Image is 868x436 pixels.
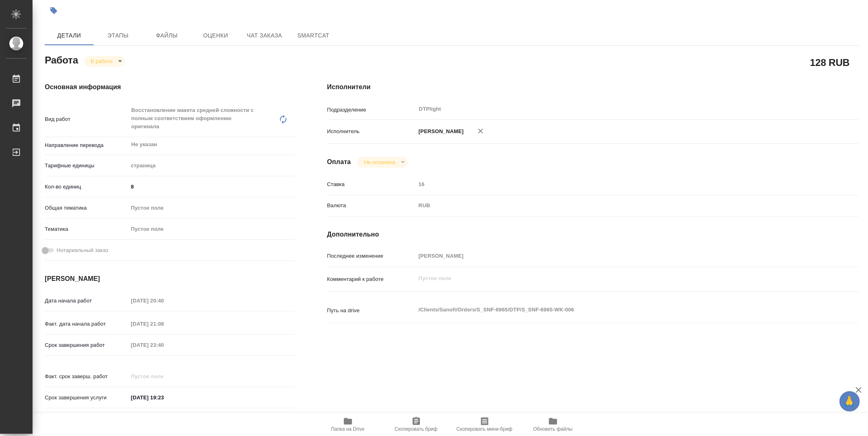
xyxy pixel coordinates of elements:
div: Пустое поле [131,225,285,233]
p: Факт. дата начала работ [45,320,128,328]
div: RUB [416,199,815,213]
p: Кол-во единиц [45,183,128,191]
span: Папка на Drive [331,426,365,432]
p: Исполнитель [327,127,416,136]
button: Скопировать мини-бриф [450,413,519,436]
p: Валюта [327,202,416,210]
input: Пустое поле [128,295,199,307]
span: Детали [50,31,89,41]
p: Факт. срок заверш. работ [45,372,128,381]
p: Общая тематика [45,204,128,212]
p: Срок завершения работ [45,341,128,349]
span: Обновить файлы [533,426,573,432]
p: Срок завершения услуги [45,394,128,402]
div: Пустое поле [131,204,285,212]
button: Скопировать бриф [382,413,450,436]
button: Добавить тэг [45,2,63,20]
span: Файлы [147,31,186,41]
button: Папка на Drive [314,413,382,436]
input: Пустое поле [128,318,199,330]
div: Пустое поле [128,222,295,236]
h2: 128 RUB [810,55,850,69]
div: В работе [357,157,407,168]
div: страница [128,159,295,173]
p: Ставка [327,180,416,188]
span: Скопировать бриф [395,426,437,432]
p: Тематика [45,225,128,233]
p: Комментарий к работе [327,275,416,283]
h4: Основная информация [45,82,295,92]
h4: Исполнители [327,82,859,92]
p: [PERSON_NAME] [416,127,464,136]
span: Чат заказа [245,31,284,41]
textarea: /Clients/Sanofi/Orders/S_SNF-6965/DTP/S_SNF-6965-WK-006 [416,303,815,317]
span: Скопировать мини-бриф [457,426,512,432]
button: 🙏 [840,391,860,412]
span: Нотариальный заказ [57,246,108,254]
input: Пустое поле [128,370,199,382]
input: Пустое поле [416,250,815,262]
p: Направление перевода [45,141,128,149]
span: Этапы [98,31,138,41]
p: Дата начала работ [45,297,128,305]
p: Последнее изменение [327,252,416,260]
p: Подразделение [327,106,416,114]
input: ✎ Введи что-нибудь [128,181,295,193]
span: 🙏 [843,393,857,410]
p: Путь на drive [327,307,416,315]
button: Обновить файлы [519,413,587,436]
button: Удалить исполнителя [472,122,490,140]
div: Пустое поле [128,201,295,215]
h4: Дополнительно [327,230,859,239]
p: Тарифные единицы [45,162,128,170]
div: В работе [84,56,125,67]
h4: [PERSON_NAME] [45,274,295,284]
input: ✎ Введи что-нибудь [128,392,199,403]
button: Не оплачена [361,159,398,166]
span: Оценки [196,31,235,41]
span: SmartCat [294,31,333,41]
h4: Оплата [327,157,351,167]
input: Пустое поле [416,178,815,190]
p: Вид работ [45,115,128,123]
h2: Работа [45,52,78,67]
button: В работе [88,58,115,65]
input: Пустое поле [128,339,199,351]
